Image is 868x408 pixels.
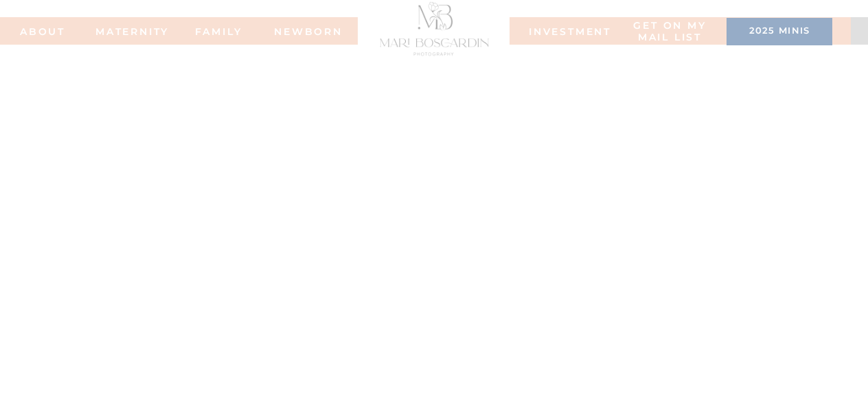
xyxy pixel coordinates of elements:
a: 2025 minis [733,25,825,39]
a: INVESTMENT [529,26,597,36]
a: FAMILy [191,26,246,36]
a: ABOUT [5,26,80,36]
a: NEWBORN [269,26,347,36]
a: Get on my MAIL list [631,20,709,44]
a: MATERNITY [95,26,150,36]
